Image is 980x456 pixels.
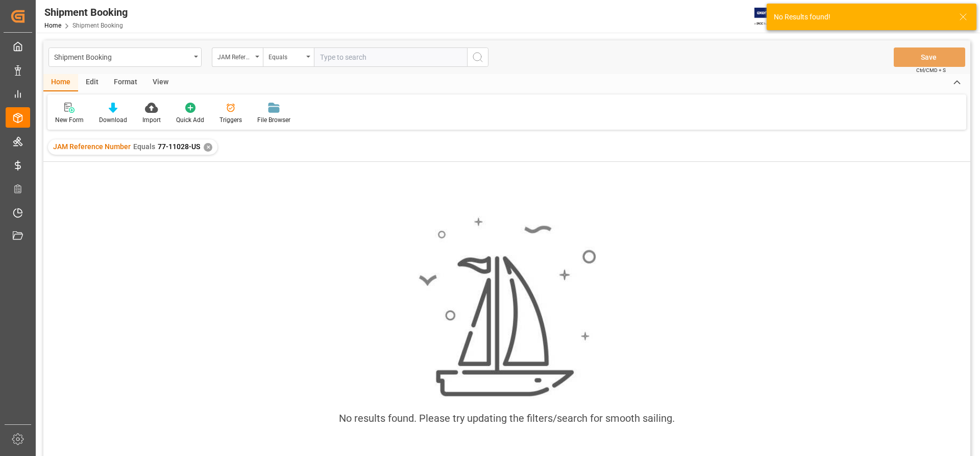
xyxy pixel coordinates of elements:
[219,115,242,125] div: Triggers
[339,411,675,426] div: No results found. Please try updating the filters/search for smooth sailing.
[55,115,84,125] div: New Form
[217,50,252,62] div: JAM Reference Number
[106,74,145,91] div: Format
[142,115,161,125] div: Import
[754,8,790,26] img: Exertis%20JAM%20-%20Email%20Logo.jpg_1722504956.jpg
[268,50,303,62] div: Equals
[48,47,202,67] button: open menu
[54,50,190,63] div: Shipment Booking
[204,143,212,152] div: ✕
[78,74,106,91] div: Edit
[916,66,946,74] span: Ctrl/CMD + S
[176,115,204,125] div: Quick Add
[99,115,127,125] div: Download
[212,47,263,67] button: open menu
[44,5,128,20] div: Shipment Booking
[314,47,467,67] input: Type to search
[257,115,290,125] div: File Browser
[43,74,78,91] div: Home
[145,74,176,91] div: View
[418,216,596,398] img: smooth_sailing.jpeg
[263,47,314,67] button: open menu
[467,47,488,67] button: search button
[44,22,61,29] a: Home
[158,142,200,151] span: 77-11028-US
[894,47,965,67] button: Save
[53,142,131,151] span: JAM Reference Number
[774,12,949,22] div: No Results found!
[133,142,155,151] span: Equals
